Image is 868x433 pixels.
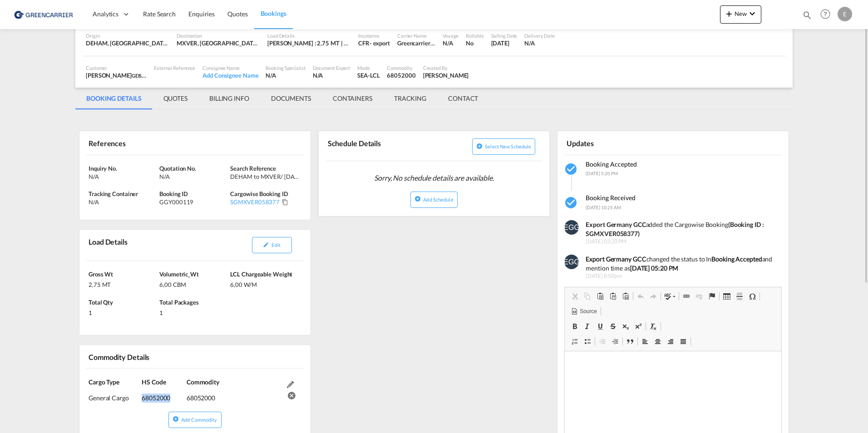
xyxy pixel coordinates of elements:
md-icon: Edit [287,381,294,388]
div: Destination [177,32,260,39]
md-icon: icon-chevron-down [747,8,758,19]
span: Inquiry No. [89,165,117,172]
md-icon: icon-plus-circle [414,196,421,202]
b: Export Germany GCC [586,255,646,263]
span: Booking Accepted [586,160,637,168]
div: Greencarrier Consolidators [397,39,435,47]
a: Insert Special Character [746,290,759,302]
md-icon: icon-cancel [287,390,294,397]
div: Sailing Date [491,32,518,39]
div: Mode [357,64,380,71]
div: Document Expert [313,64,350,71]
div: Schedule Details [325,135,432,157]
div: Carrier Name [397,32,435,39]
div: Updates [564,135,671,151]
span: Help [818,6,833,22]
div: Incoterms [358,32,390,39]
md-tab-item: BILLING INFO [198,88,260,109]
div: 68052000 [387,71,415,79]
div: 6,00 W/M [230,278,299,289]
div: Load Details [86,233,131,257]
span: [DATE] 5:20 PM [586,171,618,176]
span: HS Code [142,378,166,386]
div: N/A [443,39,459,47]
a: Insert Horizontal Line [733,290,746,302]
a: Subscript [619,320,632,332]
span: Add Commodity [181,417,217,423]
div: 68052000 [187,387,282,403]
div: DEHAM to MXVER/ 19 September, 2025 [230,172,299,181]
span: New [724,10,758,17]
md-tab-item: CONTAINERS [322,88,383,109]
span: [DATE] 03:20 PM [586,238,775,246]
span: Volumetric_Wt [159,271,199,278]
span: Select new schedule [485,143,531,149]
div: GGY000119 [159,198,228,206]
div: icon-magnify [802,10,812,24]
div: 1 [89,306,157,317]
span: Search Reference [230,165,276,172]
img: EUeHj4AAAAAElFTkSuQmCC [564,255,579,269]
div: Consignee Name [202,64,258,71]
button: icon-plus-circleAdd Schedule [410,192,457,208]
span: Gross Wt [89,271,113,278]
div: General Cargo [89,387,142,403]
a: Insert/Remove Bulleted List [581,335,594,347]
md-icon: icon-magnify [802,10,812,20]
div: SEA-LCL [357,71,380,79]
div: Add Consignee Name [202,71,258,79]
a: Table [720,290,733,302]
div: - export [370,39,390,47]
a: Anchor [705,290,718,302]
span: Enquiries [188,10,215,18]
a: Bold (Ctrl+B) [568,320,581,332]
div: 6,00 CBM [159,278,228,289]
a: Increase Indent [609,335,621,347]
div: N/A [89,172,157,181]
a: Block Quote [624,335,636,347]
div: [PERSON_NAME] [86,71,147,79]
div: Help [818,6,838,23]
div: Origin [86,32,169,39]
span: Add Schedule [423,197,453,202]
div: MXVER, Veracruz, Mexico, Mexico & Central America, Americas [177,39,260,47]
a: Decrease Indent [596,335,609,347]
div: E [838,7,852,21]
div: No [466,39,483,47]
md-tab-item: DOCUMENTS [260,88,322,109]
span: Tracking Container [89,190,138,197]
md-icon: icon-plus 400-fg [724,8,735,19]
span: Total Qty [89,299,113,306]
a: Paste as plain text (Ctrl+Shift+V) [607,290,619,302]
div: Load Details [267,32,351,39]
md-tab-item: BOOKING DETAILS [75,88,153,109]
strong: Export Germany GCC [586,221,646,228]
button: icon-pencilEdit [252,237,292,253]
div: 19 Sep 2025 [491,39,518,47]
div: N/A [266,71,305,79]
span: Bookings [261,10,286,17]
span: GEIS KRUEGER INTERNATIONALE SPEDITION GMBH [132,72,250,79]
div: added the Cargowise Booking [586,220,775,238]
button: icon-plus 400-fgNewicon-chevron-down [720,5,761,24]
div: Delivery Date [524,32,555,39]
a: Undo (Ctrl+Z) [634,290,647,302]
a: Justify [677,335,690,347]
a: Remove Format [647,320,660,332]
md-tab-item: QUOTES [153,88,198,109]
span: Sorry, No schedule details are available. [370,169,498,187]
span: Analytics [93,10,118,19]
span: Cargowise Booking ID [230,190,288,197]
div: changed the status to In and mention time as [586,255,775,272]
button: icon-plus-circleSelect new schedule [472,138,535,155]
span: Booking ID [159,190,188,197]
span: Quotation No. [159,165,196,172]
div: External Reference [154,64,195,71]
md-icon: Click to Copy [282,199,288,205]
a: Paste from Word [619,290,632,302]
a: Redo (Ctrl+Y) [647,290,660,302]
md-pagination-wrapper: Use the left and right arrow keys to navigate between tabs [75,88,489,109]
a: Cut (Ctrl+X) [568,290,581,302]
a: Source [568,305,599,317]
